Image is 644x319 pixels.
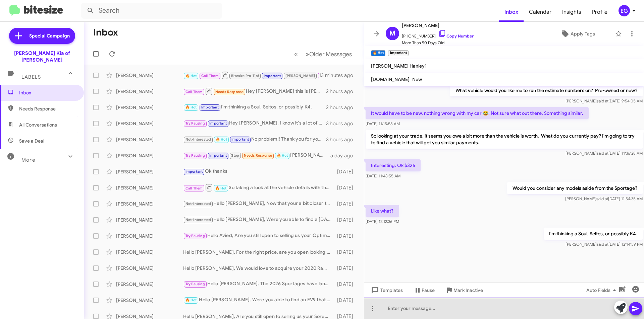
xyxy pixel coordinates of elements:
[306,50,309,58] span: »
[29,32,70,39] span: Special Campaign
[116,136,183,143] div: [PERSON_NAME]
[597,242,608,247] span: said at
[566,242,643,247] span: [PERSON_NAME] [DATE] 12:14:59 PM
[326,136,359,143] div: 3 hours ago
[586,284,619,296] span: Auto Fields
[244,153,272,158] span: Needs Response
[440,284,488,296] button: Mark Inactive
[371,76,410,82] span: [DOMAIN_NAME]
[183,232,334,240] div: Hello Avied, Are you still open to selling us your Optima for the right price?
[185,186,203,190] span: Call Them
[116,297,183,304] div: [PERSON_NAME]
[183,87,326,95] div: Hey [PERSON_NAME] this is [PERSON_NAME] we spoke the other day can u call me at [PHONE_NUMBER]
[116,184,183,191] div: [PERSON_NAME]
[231,153,239,158] span: Stop
[185,282,205,286] span: Try Pausing
[264,74,281,78] span: Important
[116,233,183,239] div: [PERSON_NAME]
[402,39,474,46] span: More Than 90 Days Old
[412,76,422,82] span: New
[185,202,211,206] span: Not-Interested
[19,89,76,96] span: Inbox
[566,151,643,156] span: [PERSON_NAME] [DATE] 11:36:28 AM
[450,84,643,96] p: What vehicle would you like me to run the estimate numbers on? Pre-owned or new?
[364,284,408,296] button: Templates
[326,104,359,111] div: 2 hours ago
[544,228,643,240] p: I'm thinking a Soul, Seltos, or possibly K4.
[366,205,399,217] p: Like what?
[81,3,222,19] input: Search
[116,201,183,207] div: [PERSON_NAME]
[334,184,359,191] div: [DATE]
[201,74,219,78] span: Call Them
[277,153,288,158] span: 🔥 Hot
[565,196,643,201] span: [PERSON_NAME] [DATE] 11:54:35 AM
[216,137,227,142] span: 🔥 Hot
[21,157,35,163] span: More
[543,28,612,40] button: Apply Tags
[183,296,334,304] div: Hello [PERSON_NAME], Were you able to find an EV9 that fit your needs?
[215,186,227,190] span: 🔥 Hot
[185,153,205,158] span: Try Pausing
[326,88,359,95] div: 2 hours ago
[371,50,385,56] small: 🔥 Hot
[366,130,643,149] p: So looking at your trade, it seems you owe a bit more than the vehicle is worth. What do you curr...
[19,122,57,128] span: All Conversations
[231,137,249,142] span: Important
[334,281,359,288] div: [DATE]
[183,103,326,111] div: I'm thinking a Soul, Seltos, or possibly K4.
[21,74,41,80] span: Labels
[183,200,334,208] div: Hello [PERSON_NAME], Now that your a bit closer to your lease end, would you consider an early up...
[294,50,298,58] span: «
[185,234,205,238] span: Try Pausing
[370,284,403,296] span: Templates
[116,104,183,111] div: [PERSON_NAME]
[326,120,359,127] div: 3 hours ago
[231,74,259,78] span: Bitesize Pro-Tip!
[524,2,557,22] span: Calendar
[185,169,203,174] span: Important
[597,151,608,156] span: said at
[183,136,326,143] div: No problem!! Thank you for your patience. :)
[116,281,183,288] div: [PERSON_NAME]
[330,152,359,159] div: a day ago
[183,216,334,224] div: Hello [PERSON_NAME], Were you able to find a [DATE] that fit your needs?
[402,29,474,39] span: [PHONE_NUMBER]
[587,2,613,22] a: Profile
[597,98,608,103] span: said at
[116,72,183,79] div: [PERSON_NAME]
[93,27,118,38] h1: Inbox
[334,297,359,304] div: [DATE]
[366,107,589,119] p: It would have to be new, nothing wrong with my car 😂. Not sure what out there. Something similar.
[185,105,197,109] span: 🔥 Hot
[201,105,219,109] span: Important
[209,153,227,158] span: Important
[116,120,183,127] div: [PERSON_NAME]
[19,138,44,144] span: Save a Deal
[285,74,315,78] span: [PERSON_NAME]
[366,159,421,171] p: Interesting. Ok $326
[613,5,637,16] button: EG
[453,284,483,296] span: Mark Inactive
[183,183,334,192] div: So taking a look at the vehicle details with the appraiser, it looks like we would be able to tra...
[116,249,183,255] div: [PERSON_NAME]
[581,284,624,296] button: Auto Fields
[557,2,587,22] span: Insights
[438,33,474,38] a: Copy Number
[183,168,334,175] div: Ok thanks
[290,47,356,61] nav: Page navigation example
[334,168,359,175] div: [DATE]
[185,137,211,142] span: Not-Interested
[209,121,227,126] span: Important
[185,90,203,94] span: Call Them
[389,28,395,39] span: M
[183,152,330,159] div: [PERSON_NAME] we will be at [GEOGRAPHIC_DATA] around 10am
[185,74,197,78] span: 🔥 Hot
[183,265,334,271] div: Hello [PERSON_NAME], We would love to acquire your 2020 Ram 1500 for our pre owned lot. For the r...
[334,249,359,255] div: [DATE]
[571,28,595,40] span: Apply Tags
[9,28,75,44] a: Special Campaign
[366,173,400,178] span: [DATE] 11:48:55 AM
[402,21,474,29] span: [PERSON_NAME]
